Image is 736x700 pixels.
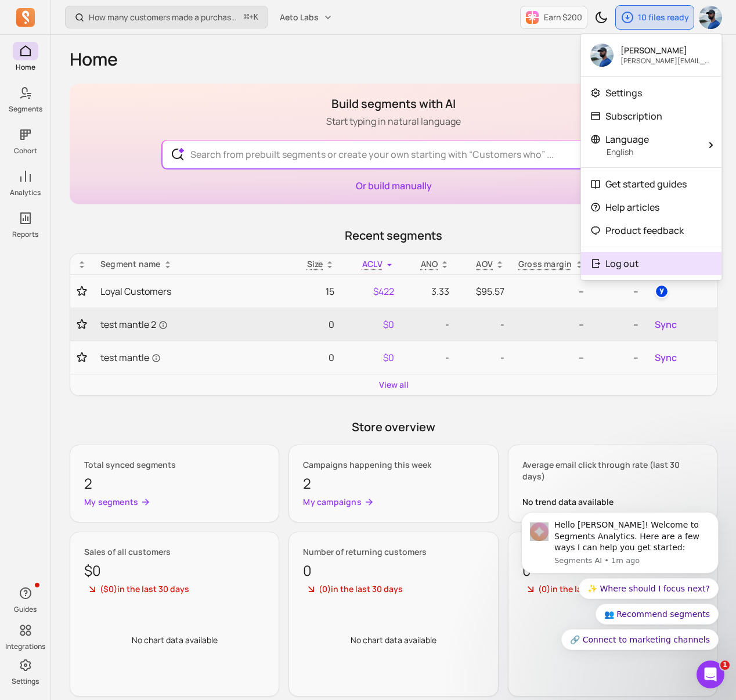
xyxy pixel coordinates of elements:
[408,317,450,331] p: -
[132,634,218,646] p: No chart data available
[590,44,614,67] img: avatar
[100,258,280,270] div: Segment name
[5,642,45,651] p: Integrations
[24,178,194,190] div: AI Agent and team can help
[303,496,484,508] a: My campaigns
[84,560,101,581] p: $0
[23,22,42,41] img: logo
[655,284,669,298] img: yotpo
[581,252,721,275] button: Log out
[84,459,265,471] p: Total synced segments
[254,13,258,22] kbd: K
[638,12,689,23] p: 10 files ready
[607,146,698,158] p: English
[96,391,136,399] span: Messages
[348,284,394,298] p: $422
[303,496,362,508] p: My campaigns
[598,351,638,365] p: --
[379,379,409,391] a: View all
[70,419,717,435] p: Store overview
[70,49,717,70] h1: Home
[84,496,138,508] p: My segments
[17,316,215,349] div: Which customers are most likely to buy again soon?
[605,257,639,270] p: Log out
[598,317,638,331] p: --
[463,284,504,298] p: $95.57
[182,19,205,42] img: Profile image for John
[100,284,171,298] span: Loyal Customers
[303,583,484,596] p: in the last 30 days
[12,677,39,686] p: Settings
[581,104,721,128] a: Subscription
[181,140,607,168] input: Search from prebuilt segments or create your own starting with “Customers who” ...
[24,244,194,256] div: How do I retain first-time buyers?
[303,560,312,581] a: 0
[544,12,582,23] p: Earn $200
[520,6,587,29] button: Earn $200
[319,583,331,594] span: ( 0 )
[652,348,679,367] button: Sync
[155,362,232,409] button: Help
[408,351,450,365] p: -
[294,351,334,365] p: 0
[463,317,504,331] p: -
[9,104,42,114] p: Segments
[77,352,86,363] button: Toggle favorite
[598,284,638,298] p: --
[84,546,265,558] p: Sales of all customers
[26,391,52,399] span: Home
[303,473,484,494] p: 2
[720,661,730,670] span: 1
[100,317,280,331] a: test mantle 2
[17,211,215,234] button: Search for help
[518,317,584,331] p: --
[100,351,161,365] span: test mantle
[581,219,721,242] a: Product feedback
[655,317,677,331] span: Sync
[14,146,37,156] p: Cohort
[303,459,484,471] p: Campaigns happening this week
[17,239,215,261] div: How do I retain first-time buyers?
[70,228,717,244] p: Recent segments
[476,258,493,270] p: AOV
[84,496,265,508] a: My segments
[160,19,183,42] img: Profile image for morris
[408,284,450,298] p: 3.33
[605,132,649,146] span: Language
[89,12,239,23] p: How many customers made a purchase in the last 30/60/90 days?
[12,156,221,200] div: Ask a questionAI Agent and team can help
[590,6,613,29] button: Toggle dark mode
[12,230,38,239] p: Reports
[84,473,265,494] p: 2
[348,351,394,365] p: $0
[23,122,209,142] p: How can we help?
[13,582,38,616] button: Guides
[10,188,41,197] p: Analytics
[697,661,724,688] iframe: Intercom live chat
[24,166,194,178] div: Ask a question
[23,82,209,122] p: Hi [PERSON_NAME] 👋
[581,128,721,163] button: LanguageEnglish
[24,299,194,311] div: How should I create replenishment flows?
[652,315,679,334] button: Sync
[294,317,334,331] p: 0
[655,351,677,365] span: Sync
[581,81,721,104] a: Settings
[518,351,584,365] p: --
[504,423,736,669] iframe: Intercom notifications message
[307,258,323,269] span: Size
[362,258,383,269] span: ACLV
[24,320,194,345] div: Which customers are most likely to buy again soon?
[303,546,484,558] p: Number of returning customers
[605,200,659,214] p: Help articles
[699,6,722,29] img: avatar
[100,351,280,365] a: test mantle
[294,284,334,298] p: 15
[14,605,37,614] p: Guides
